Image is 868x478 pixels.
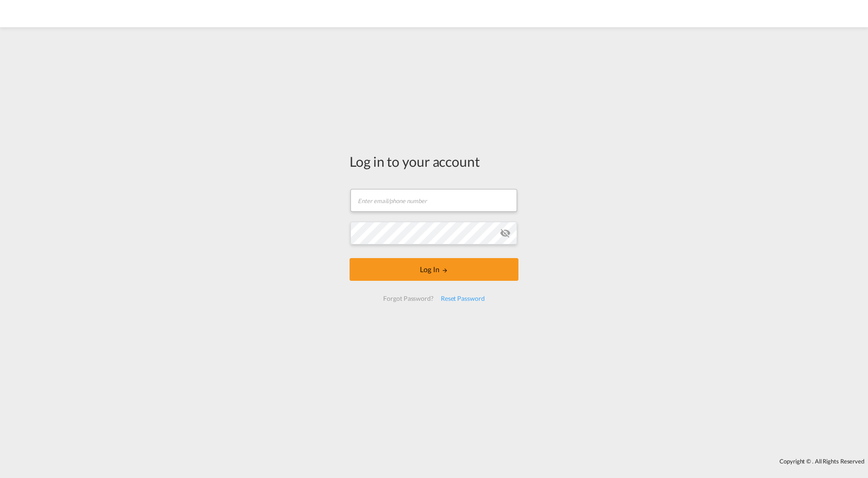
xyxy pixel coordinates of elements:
[350,152,518,171] div: Log in to your account
[350,258,518,281] button: LOGIN
[500,228,511,239] md-icon: icon-eye-off
[437,290,488,307] div: Reset Password
[350,189,517,212] input: Enter email/phone number
[380,290,437,307] div: Forgot Password?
